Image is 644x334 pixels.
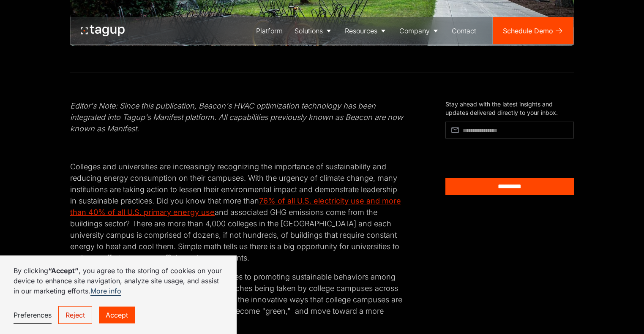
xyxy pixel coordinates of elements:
div: Resources [345,26,377,36]
strong: “Accept” [48,266,79,275]
a: Contact [446,17,482,44]
div: Schedule Demo [503,26,553,36]
div: Platform [256,26,283,36]
a: Accept [99,307,135,323]
a: Schedule Demo [493,17,573,44]
a: Reject [58,306,92,324]
a: Company [393,17,446,44]
div: Stay ahead with the latest insights and updates delivered directly to your inbox. [445,100,574,117]
a: Resources [339,17,393,44]
p: ‍ [70,142,405,153]
a: Platform [250,17,289,44]
p: From implementing energy-efficient technologies to promoting sustainable behaviors among students... [70,271,405,328]
a: More info [90,287,121,296]
iframe: reCAPTCHA [445,142,535,165]
p: Colleges and universities are increasingly recognizing the importance of sustainability and reduc... [70,161,405,263]
form: Article Subscribe [445,122,574,195]
div: Solutions [295,26,323,36]
p: By clicking , you agree to the storing of cookies on your device to enhance site navigation, anal... [14,266,223,296]
em: Editor's Note: Since this publication, Beacon's HVAC optimization technology has been integrated ... [70,101,403,133]
a: Solutions [289,17,339,44]
div: Company [399,26,430,36]
a: Preferences [14,307,52,324]
div: Contact [452,26,476,36]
